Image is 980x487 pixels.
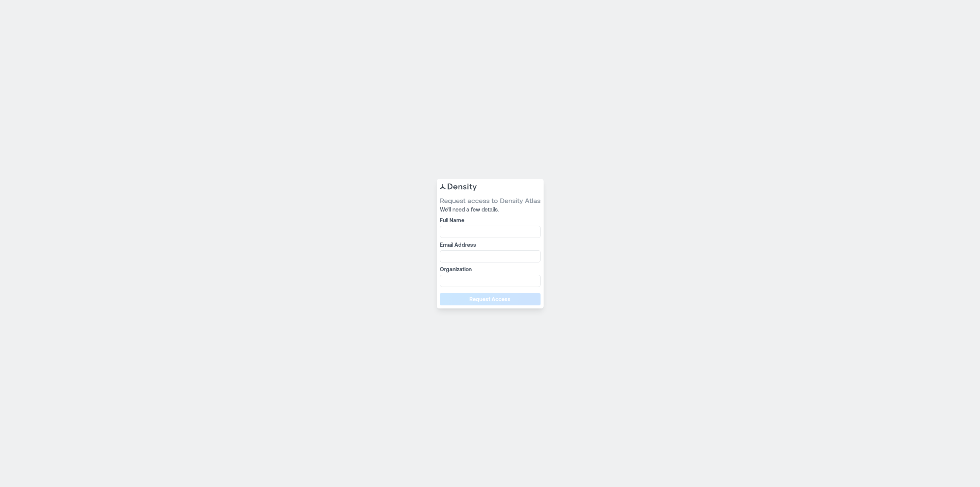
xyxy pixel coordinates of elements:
button: Request Access [440,293,541,305]
span: Request access to Density Atlas [440,196,541,205]
span: Request Access [469,295,511,303]
span: We’ll need a few details. [440,206,541,213]
label: Full Name [440,216,539,224]
label: Organization [440,266,539,273]
label: Email Address [440,241,539,249]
